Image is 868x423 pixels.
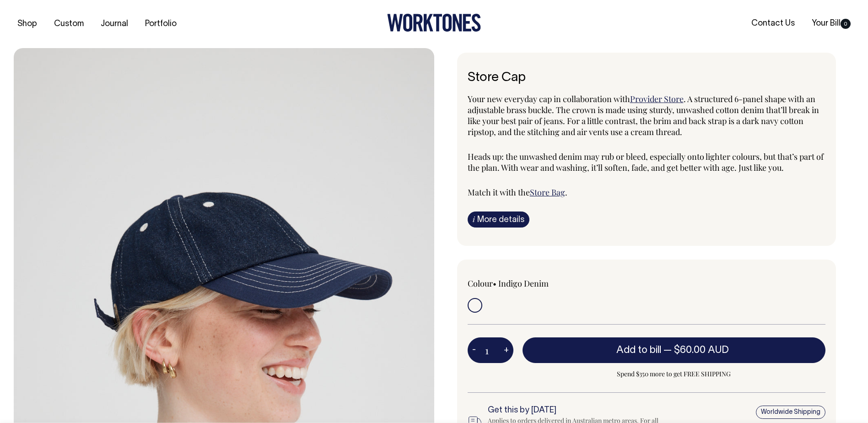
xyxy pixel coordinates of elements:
a: Portfolio [141,16,180,32]
a: Your Bill0 [808,16,854,31]
a: iMore details [468,211,529,228]
span: — [663,346,731,355]
h6: Get this by [DATE] [488,406,663,415]
span: . A structured 6-panel shape with an adjustable brass buckle. The crown is made using sturdy, unw... [468,93,819,137]
a: Contact Us [748,16,798,31]
span: $60.00 AUD [674,346,729,355]
span: Your new everyday cap in collaboration with [468,93,630,104]
span: Add to bill [616,346,661,355]
span: Match it with the . [468,187,567,198]
a: Journal [97,16,132,32]
span: i [473,214,475,224]
div: Colour [468,278,611,289]
span: 0 [841,19,851,29]
button: Add to bill —$60.00 AUD [523,337,826,363]
h6: Store Cap [468,71,826,85]
span: • [493,278,496,289]
a: Provider Store [630,93,684,104]
a: Store Bag [530,187,565,198]
button: - [468,341,480,359]
a: Shop [14,16,41,32]
a: Custom [50,16,87,32]
span: Heads up: the unwashed denim may rub or bleed, especially onto lighter colours, but that’s part o... [468,151,824,173]
label: Indigo Denim [498,278,549,289]
span: Spend $350 more to get FREE SHIPPING [523,369,826,380]
button: + [499,341,513,359]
